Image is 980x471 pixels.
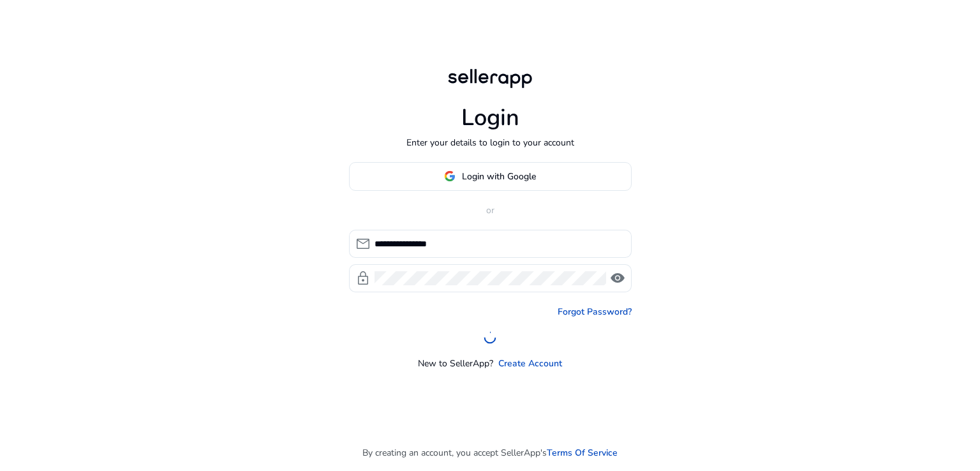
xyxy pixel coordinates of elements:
[547,446,618,460] a: Terms Of Service
[558,305,632,318] a: Forgot Password?
[461,104,519,131] h1: Login
[498,357,562,370] a: Create Account
[355,236,371,251] span: mail
[444,170,456,182] img: google-logo.svg
[462,170,536,183] span: Login with Google
[610,271,625,286] span: visibility
[406,136,574,149] p: Enter your details to login to your account
[355,271,371,286] span: lock
[349,204,632,217] p: or
[349,162,632,191] button: Login with Google
[418,357,493,370] p: New to SellerApp?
